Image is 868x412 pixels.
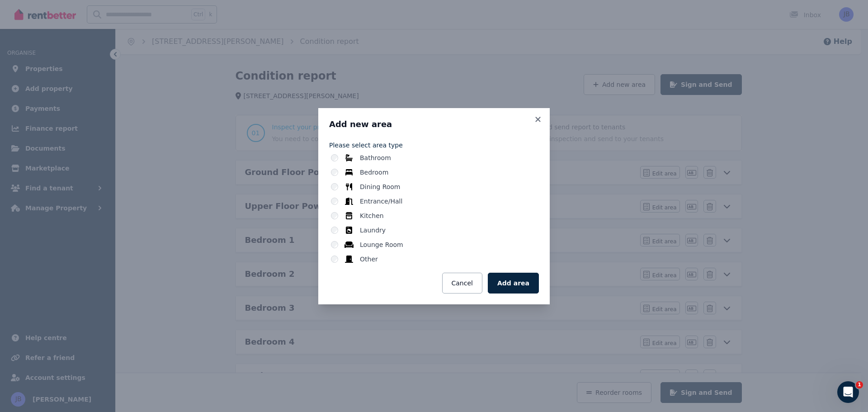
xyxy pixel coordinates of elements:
[360,182,401,191] label: Dining Room
[360,168,388,177] label: Bedroom
[360,240,403,249] label: Lounge Room
[442,273,482,294] button: Cancel
[360,197,402,206] label: Entrance/Hall
[360,153,391,162] label: Bathroom
[837,381,859,403] iframe: Intercom live chat
[856,381,863,388] span: 1
[360,211,384,220] label: Kitchen
[360,226,386,235] label: Laundry
[360,255,378,264] label: Other
[488,273,539,294] button: Add area
[329,119,539,130] h3: Add new area
[329,141,539,150] label: Please select area type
